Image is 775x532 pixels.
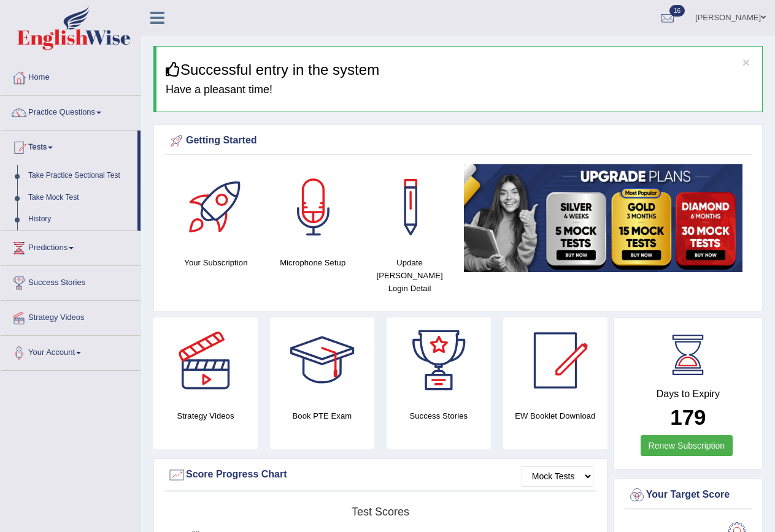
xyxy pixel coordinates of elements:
[270,409,374,422] h4: Book PTE Exam
[153,409,258,422] h4: Strategy Videos
[166,62,753,78] h3: Successful entry in the system
[387,409,491,422] h4: Success Stories
[641,435,733,456] a: Renew Subscription
[368,256,452,295] h4: Update [PERSON_NAME] Login Detail
[174,256,258,269] h4: Your Subscription
[271,256,355,269] h4: Microphone Setup
[168,132,749,150] div: Getting Started
[628,486,749,504] div: Your Target Score
[166,84,753,96] h4: Have a pleasant time!
[23,165,137,187] a: Take Practice Sectional Test
[628,389,749,400] h4: Days to Expiry
[352,506,409,518] tspan: Test scores
[1,231,141,262] a: Predictions
[742,56,750,69] button: ×
[670,405,706,429] b: 179
[23,187,137,209] a: Take Mock Test
[1,336,141,367] a: Your Account
[1,301,141,332] a: Strategy Videos
[1,61,141,91] a: Home
[464,164,742,272] img: small5.jpg
[503,409,607,422] h4: EW Booklet Download
[1,266,141,297] a: Success Stories
[1,96,141,126] a: Practice Questions
[168,466,593,484] div: Score Progress Chart
[23,208,137,230] a: History
[669,5,685,17] span: 16
[1,131,137,161] a: Tests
